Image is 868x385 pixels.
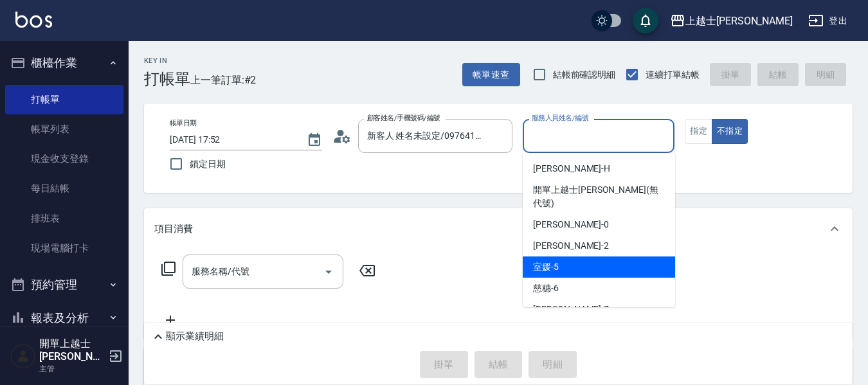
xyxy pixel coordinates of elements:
span: 慈穗 -6 [533,282,559,295]
button: 報表及分析 [5,301,123,335]
div: 項目消費 [144,208,853,249]
a: 現場電腦打卡 [5,233,123,263]
div: 上越士[PERSON_NAME] [685,13,793,29]
p: 主管 [39,363,105,375]
span: 室媛 -5 [533,260,559,274]
button: Choose date, selected date is 2025-09-05 [299,125,330,156]
span: 結帳前確認明細 [553,68,616,82]
button: save [633,8,658,33]
label: 顧客姓名/手機號碼/編號 [367,113,440,123]
img: Logo [15,12,52,28]
button: 預約管理 [5,268,123,301]
span: 開單上越士[PERSON_NAME] (無代號) [533,183,665,210]
h2: Key In [144,57,190,65]
span: 鎖定日期 [190,157,226,171]
a: 打帳單 [5,85,123,114]
button: 帳單速查 [462,63,520,87]
p: 項目消費 [154,222,193,236]
a: 排班表 [5,204,123,233]
h3: 打帳單 [144,70,190,88]
input: YYYY/MM/DD hh:mm [170,129,294,150]
span: 上一筆訂單:#2 [190,72,257,88]
button: 櫃檯作業 [5,46,123,80]
button: 上越士[PERSON_NAME] [665,8,798,34]
h5: 開單上越士[PERSON_NAME] [39,337,105,363]
button: 登出 [803,9,853,33]
a: 每日結帳 [5,174,123,203]
span: [PERSON_NAME] -2 [533,239,609,253]
label: 服務人員姓名/編號 [532,113,588,123]
p: 顯示業績明細 [166,330,224,343]
button: 不指定 [712,119,748,144]
button: Open [318,262,339,282]
label: 帳單日期 [170,118,197,128]
a: 帳單列表 [5,114,123,144]
a: 現金收支登錄 [5,144,123,174]
span: 連續打單結帳 [646,68,700,82]
span: [PERSON_NAME] -H [533,162,610,175]
img: Person [10,343,36,369]
span: [PERSON_NAME] -7 [533,303,609,316]
button: 指定 [685,119,712,144]
span: [PERSON_NAME] -0 [533,218,609,231]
